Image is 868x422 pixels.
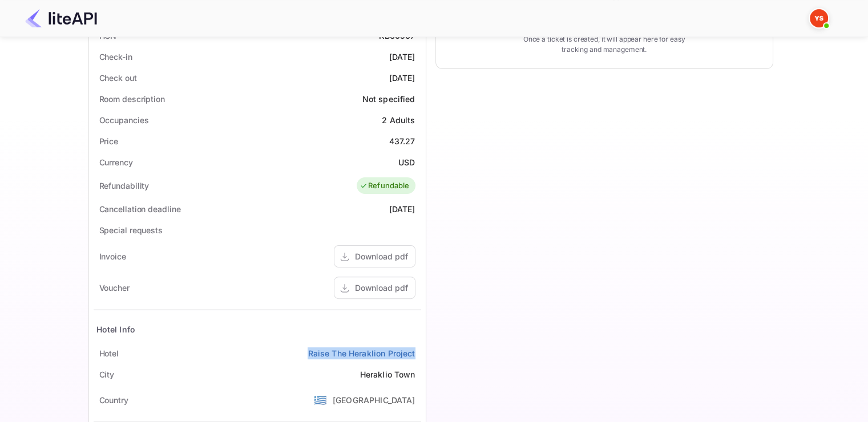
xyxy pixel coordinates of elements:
div: Invoice [99,250,126,262]
div: Refundability [99,180,150,192]
div: Special requests [99,224,163,236]
div: 437.27 [389,135,415,147]
div: Cancellation deadline [99,203,181,215]
div: [DATE] [389,72,415,84]
p: Once a ticket is created, it will appear here for easy tracking and management. [514,34,695,55]
div: Country [99,394,128,406]
div: Check out [99,72,137,84]
div: Currency [99,156,133,168]
div: Room description [99,93,165,105]
div: [DATE] [389,203,415,215]
div: Refundable [360,180,410,192]
div: [GEOGRAPHIC_DATA] [333,394,415,406]
div: Not specified [362,93,415,105]
div: 2 Adults [382,114,415,126]
div: Price [99,135,119,147]
img: LiteAPI Logo [25,9,97,27]
div: Heraklio Town [360,368,415,380]
div: Occupancies [99,114,149,126]
div: Check-in [99,51,132,63]
div: [DATE] [389,51,415,63]
span: United States [314,389,327,410]
div: City [99,368,115,380]
div: Hotel Info [96,323,136,335]
div: USD [398,156,415,168]
div: Download pdf [355,250,408,262]
a: Raise The Heraklion Project [308,347,415,359]
div: Hotel [99,347,119,359]
div: Download pdf [355,282,408,294]
div: Voucher [99,282,130,294]
img: Yandex Support [810,9,828,27]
